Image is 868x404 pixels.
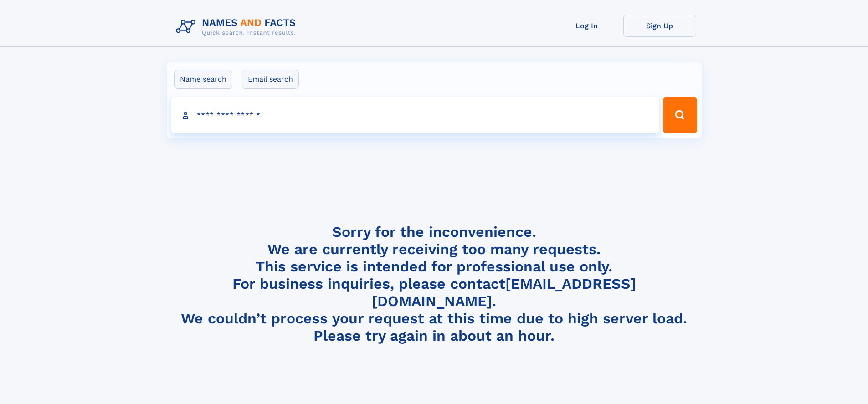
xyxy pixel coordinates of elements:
[372,275,636,310] a: [EMAIL_ADDRESS][DOMAIN_NAME]
[172,15,303,39] img: Logo Names and Facts
[174,70,232,89] label: Name search
[171,97,659,133] input: search input
[172,223,696,345] h4: Sorry for the inconvenience. We are currently receiving too many requests. This service is intend...
[242,70,299,89] label: Email search
[623,15,696,37] a: Sign Up
[663,97,697,133] button: Search Button
[550,15,623,37] a: Log In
